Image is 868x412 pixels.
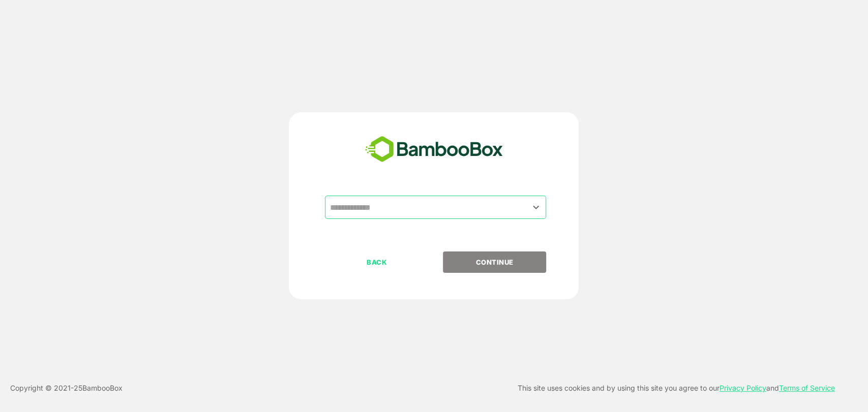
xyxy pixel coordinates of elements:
[443,251,546,273] button: CONTINUE
[779,384,835,392] a: Terms of Service
[720,384,766,392] a: Privacy Policy
[325,251,428,273] button: BACK
[529,200,543,214] button: Open
[10,382,123,394] p: Copyright © 2021- 25 BambooBox
[518,382,835,394] p: This site uses cookies and by using this site you agree to our and
[326,257,428,268] p: BACK
[360,133,508,166] img: bamboobox
[444,257,546,268] p: CONTINUE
